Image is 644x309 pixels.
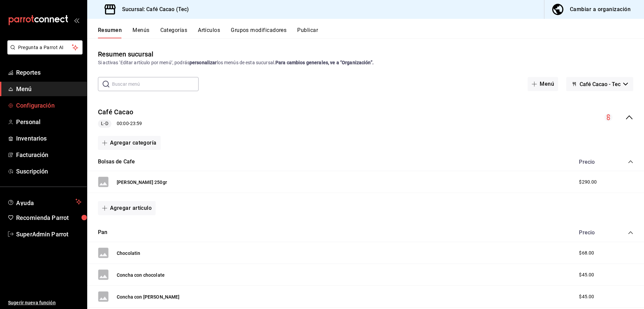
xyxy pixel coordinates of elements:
div: 00:00 - 23:59 [98,120,142,128]
button: Bolsas de Cafe [98,158,135,166]
button: [PERSON_NAME] 250gr [117,179,167,186]
button: Agregar artículo [98,201,156,215]
button: open_drawer_menu [74,17,79,23]
button: Café Cacao - Tec [566,77,633,91]
button: collapse-category-row [628,159,633,164]
button: Menú [528,77,558,91]
span: Pregunta a Parrot AI [18,44,72,51]
span: $45.00 [579,293,594,300]
div: collapse-menu-row [87,102,644,133]
strong: personalizar [190,60,217,65]
button: Publicar [297,27,318,38]
span: $290.00 [579,179,597,186]
button: Menús [132,27,149,38]
span: Café Cacao - Tec [580,81,621,87]
button: Artículos [198,27,220,38]
strong: Para cambios generales, ve a “Organización”. [275,60,374,65]
span: Personal [16,117,82,126]
span: Ayuda [16,198,73,206]
div: Si activas ‘Editar artículo por menú’, podrás los menús de esta sucursal. [98,59,633,66]
div: Precio [572,229,615,236]
button: Chocolatin [117,250,141,257]
span: L-D [98,120,111,127]
div: Resumen sucursal [98,49,153,59]
span: Inventarios [16,134,82,143]
span: Recomienda Parrot [16,213,82,222]
input: Buscar menú [112,77,199,91]
div: Cambiar a organización [570,5,631,14]
div: navigation tabs [98,27,644,38]
span: SuperAdmin Parrot [16,230,82,239]
button: collapse-category-row [628,230,633,235]
button: Concha con chocolate [117,272,165,278]
button: Resumen [98,27,122,38]
span: Suscripción [16,167,82,176]
span: Sugerir nueva función [8,299,82,306]
button: Grupos modificadores [231,27,286,38]
span: $45.00 [579,271,594,278]
button: Pan [98,229,108,236]
span: Facturación [16,150,82,159]
button: Agregar categoría [98,136,161,150]
button: Categorías [160,27,187,38]
a: Pregunta a Parrot AI [5,49,83,56]
button: Pregunta a Parrot AI [7,40,83,54]
span: Reportes [16,68,82,77]
button: Café Cacao [98,107,133,117]
h3: Sucursal: Café Cacao (Tec) [117,5,189,13]
button: Concha con [PERSON_NAME] [117,294,180,300]
span: Configuración [16,101,82,110]
span: Menú [16,84,82,93]
span: $68.00 [579,249,594,257]
div: Precio [572,159,615,165]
